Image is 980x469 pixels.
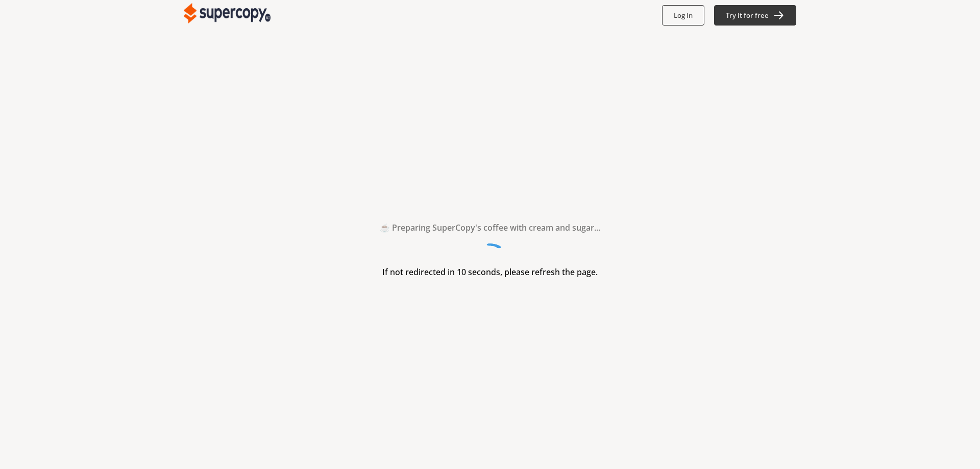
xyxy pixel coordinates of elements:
img: Close [184,3,271,23]
h2: ☕ Preparing SuperCopy's coffee with cream and sugar... [380,220,600,235]
button: Log In [662,5,704,26]
button: Try it for free [714,5,797,26]
b: Try it for free [726,11,769,20]
b: Log In [674,11,693,20]
h3: If not redirected in 10 seconds, please refresh the page. [382,264,598,280]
